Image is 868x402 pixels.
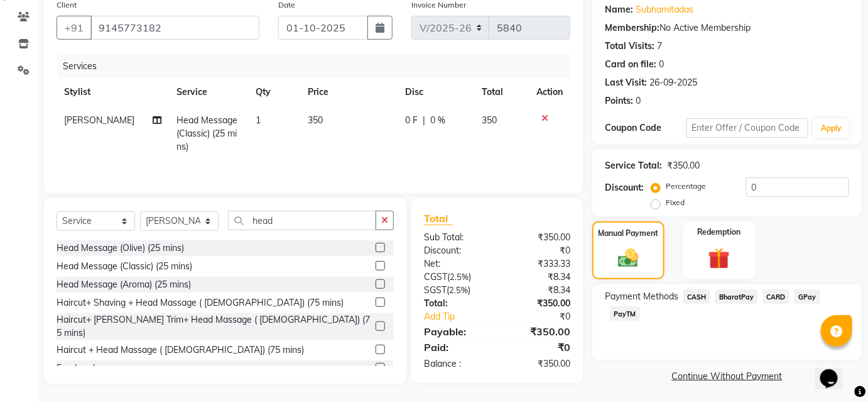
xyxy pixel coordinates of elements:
[605,290,678,303] span: Payment Methods
[605,21,659,35] div: Membership:
[57,78,170,106] th: Stylist
[415,284,497,297] div: ( )
[763,289,790,304] span: CARD
[636,3,693,16] a: Subhamitadas
[649,76,697,89] div: 26-09-2025
[415,357,497,371] div: Balance :
[57,242,184,255] div: Head Message (Olive) (25 mins)
[657,40,662,53] div: 7
[308,114,323,126] span: 350
[424,271,447,282] span: CGST
[605,94,633,108] div: Points:
[497,297,580,310] div: ₹350.00
[612,247,645,271] img: _cash.svg
[415,271,497,284] div: ( )
[497,244,580,257] div: ₹0
[813,119,849,138] button: Apply
[636,94,641,108] div: 0
[430,114,445,127] span: 0 %
[605,159,662,172] div: Service Total:
[702,245,737,272] img: _gift.svg
[424,284,447,296] span: SGST
[57,313,371,340] div: Haircut+ [PERSON_NAME] Trim+ Head Massage ( [DEMOGRAPHIC_DATA]) (75 mins)
[449,285,468,295] span: 2.5%
[529,78,570,106] th: Action
[698,226,741,238] label: Redemption
[170,78,248,106] th: Service
[415,297,497,310] div: Total:
[605,40,654,53] div: Total Visits:
[415,231,497,244] div: Sub Total:
[667,159,700,172] div: ₹350.00
[415,340,497,355] div: Paid:
[605,181,644,194] div: Discount:
[57,278,191,291] div: Head Message (Aroma) (25 mins)
[228,211,376,230] input: Search or Scan
[57,362,95,375] div: Forehead
[497,357,580,371] div: ₹350.00
[177,114,238,152] span: Head Message (Classic) (25 mins)
[415,257,497,271] div: Net:
[300,78,397,106] th: Price
[605,21,849,35] div: No Active Membership
[64,114,134,126] span: [PERSON_NAME]
[605,76,647,89] div: Last Visit:
[610,306,640,321] span: PayTM
[415,310,511,323] a: Add Tip
[57,296,344,310] div: Haircut+ Shaving + Head Massage ( [DEMOGRAPHIC_DATA]) (75 mins)
[595,370,859,383] a: Continue Without Payment
[497,257,580,271] div: ₹333.33
[90,16,259,40] input: Search by Name/Mobile/Email/Code
[415,324,497,339] div: Payable:
[424,212,453,225] span: Total
[666,181,706,192] label: Percentage
[415,244,497,257] div: Discount:
[683,289,710,304] span: CASH
[686,118,809,138] input: Enter Offer / Coupon Code
[666,197,685,208] label: Fixed
[423,114,425,127] span: |
[57,343,304,357] div: Haircut + Head Massage ( [DEMOGRAPHIC_DATA]) (75 mins)
[474,78,529,106] th: Total
[497,284,580,297] div: ₹8.34
[511,310,580,323] div: ₹0
[598,228,658,239] label: Manual Payment
[482,114,497,126] span: 350
[256,114,261,126] span: 1
[605,58,656,71] div: Card on file:
[57,16,92,40] button: +91
[497,324,580,339] div: ₹350.00
[795,289,820,304] span: GPay
[58,55,580,78] div: Services
[497,271,580,284] div: ₹8.34
[497,231,580,244] div: ₹350.00
[605,121,686,135] div: Coupon Code
[605,3,633,16] div: Name:
[57,260,192,273] div: Head Message (Classic) (25 mins)
[815,352,855,389] iframe: chat widget
[497,340,580,355] div: ₹0
[405,114,418,127] span: 0 F
[450,272,469,282] span: 2.5%
[398,78,475,106] th: Disc
[715,289,758,304] span: BharatPay
[659,58,664,71] div: 0
[248,78,300,106] th: Qty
